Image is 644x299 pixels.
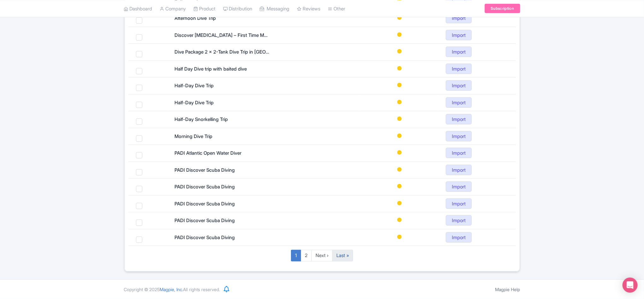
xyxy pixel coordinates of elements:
div: Dive Package 2 x 2-Tank Dive Trip in Cozumel [174,49,269,56]
a: Import [446,64,472,74]
div: Discover Scuba Diving – First Time Magic [174,32,269,39]
a: 2 [301,250,312,262]
a: Import [446,80,472,91]
a: Import [446,97,472,108]
a: Subscription [485,4,520,13]
a: Import [446,114,472,124]
a: Import [446,30,472,40]
div: Copyright © 2025 All rights reserved. [120,286,224,293]
a: Import [446,13,472,23]
a: 1 [291,250,301,262]
div: PADI Discover Scuba Diving [174,200,269,208]
a: Last » [332,250,353,262]
div: Half-Day Dive Trip [174,82,269,89]
a: Next › [311,250,333,262]
div: Afternoon Dive Trip [174,15,269,22]
a: Import [446,148,472,158]
div: PADI Discover Scuba Diving [174,234,269,241]
div: Half-Day Dive Trip [174,99,269,106]
a: Import [446,198,472,209]
div: Open Intercom Messenger [623,278,638,293]
a: Import [446,47,472,57]
a: Magpie Help [495,287,520,292]
div: PADI Atlantic Open Water Diver [174,150,269,157]
span: Magpie, Inc. [160,287,183,292]
div: Morning Dive Trip [174,133,269,140]
a: Import [446,181,472,192]
div: PADI Discover Scuba Diving [174,217,269,224]
a: Import [446,232,472,243]
div: PADI Discover Scuba Diving [174,183,269,191]
a: Import [446,215,472,226]
div: Half-Day Snorkelling Trip [174,116,269,123]
a: Import [446,165,472,175]
div: PADI Discover Scuba Diving [174,167,269,174]
div: Half Day Dive trip with baited dive [174,66,269,73]
a: Import [446,131,472,141]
